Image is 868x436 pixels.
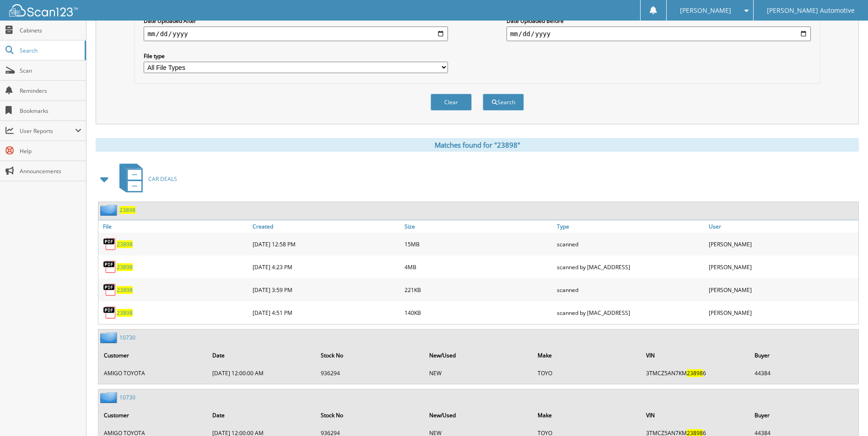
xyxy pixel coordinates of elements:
[114,161,177,197] a: CAR DEALS
[99,406,207,425] th: Customer
[687,369,703,377] span: 23898
[99,346,207,365] th: Customer
[20,67,81,74] span: Scan
[119,334,135,341] a: 10730
[117,240,133,248] a: 23898
[103,283,117,297] img: PDF.png
[100,392,119,403] img: folder2.png
[402,303,554,322] div: 140KB
[250,220,402,233] a: Created
[642,366,749,381] td: 3TMCZ5AN7KM 6
[99,366,207,381] td: AMIGO TOYOTA
[208,346,315,365] th: Date
[316,366,424,381] td: 936294
[750,406,857,425] th: Buyer
[100,332,119,343] img: folder2.png
[507,17,811,25] label: Date Uploaded Before
[148,175,177,183] span: CAR DEALS
[555,281,706,299] div: scanned
[507,27,811,41] input: end
[250,303,402,322] div: [DATE] 4:51 PM
[250,258,402,276] div: [DATE] 4:23 PM
[103,306,117,319] img: PDF.png
[103,260,117,274] img: PDF.png
[316,406,424,425] th: Stock No
[706,220,858,233] a: User
[316,346,424,365] th: Stock No
[20,147,81,155] span: Help
[425,366,532,381] td: NEW
[706,281,858,299] div: [PERSON_NAME]
[9,4,78,16] img: scan123-logo-white.svg
[119,206,135,214] a: 23898
[144,52,448,60] label: File type
[96,138,859,152] div: Matches found for "23898"
[20,27,81,34] span: Cabinets
[20,47,80,54] span: Search
[750,366,857,381] td: 44384
[425,346,532,365] th: New/Used
[144,17,448,25] label: Date Uploaded After
[706,258,858,276] div: [PERSON_NAME]
[402,220,554,233] a: Size
[208,406,315,425] th: Date
[119,393,135,401] a: 10730
[20,107,81,115] span: Bookmarks
[533,346,641,365] th: Make
[680,8,731,13] span: [PERSON_NAME]
[767,8,855,13] span: [PERSON_NAME] Automotive
[144,27,448,41] input: start
[117,309,133,317] a: 23898
[20,167,81,175] span: Announcements
[555,220,706,233] a: Type
[402,281,554,299] div: 221KB
[20,127,75,135] span: User Reports
[706,235,858,253] div: [PERSON_NAME]
[402,258,554,276] div: 4MB
[208,366,315,381] td: [DATE] 12:00:00 AM
[20,87,81,95] span: Reminders
[98,220,250,233] a: File
[555,258,706,276] div: scanned by [MAC_ADDRESS]
[555,303,706,322] div: scanned by [MAC_ADDRESS]
[706,303,858,322] div: [PERSON_NAME]
[533,406,641,425] th: Make
[117,286,133,294] a: 23898
[750,346,857,365] th: Buyer
[117,263,133,271] a: 23898
[642,406,749,425] th: VIN
[822,392,868,436] iframe: Chat Widget
[250,235,402,253] div: [DATE] 12:58 PM
[533,366,641,381] td: TOYO
[425,406,532,425] th: New/Used
[100,204,119,216] img: folder2.png
[483,94,524,111] button: Search
[103,237,117,251] img: PDF.png
[402,235,554,253] div: 15MB
[555,235,706,253] div: scanned
[431,94,472,111] button: Clear
[250,281,402,299] div: [DATE] 3:59 PM
[642,346,749,365] th: VIN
